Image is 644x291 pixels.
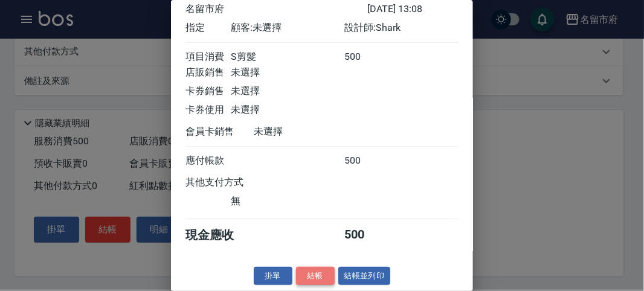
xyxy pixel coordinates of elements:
div: 500 [345,51,390,63]
div: 無 [231,195,344,208]
div: [DATE] 13:08 [367,3,459,16]
div: 未選擇 [254,126,367,138]
div: 未選擇 [231,85,344,98]
div: 500 [345,155,390,167]
div: 卡券使用 [185,104,231,117]
div: S剪髮 [231,51,344,63]
button: 結帳並列印 [338,267,391,286]
button: 掛單 [254,267,292,286]
div: 未選擇 [231,66,344,79]
div: 指定 [185,22,231,34]
div: 未選擇 [231,104,344,117]
div: 會員卡銷售 [185,126,254,138]
div: 顧客: 未選擇 [231,22,344,34]
button: 結帳 [296,267,335,286]
div: 設計師: Shark [345,22,459,34]
div: 應付帳款 [185,155,231,167]
div: 現金應收 [185,227,254,243]
div: 項目消費 [185,51,231,63]
div: 500 [345,227,390,243]
div: 店販銷售 [185,66,231,79]
div: 其他支付方式 [185,176,277,189]
div: 卡券銷售 [185,85,231,98]
div: 名留市府 [185,3,367,16]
